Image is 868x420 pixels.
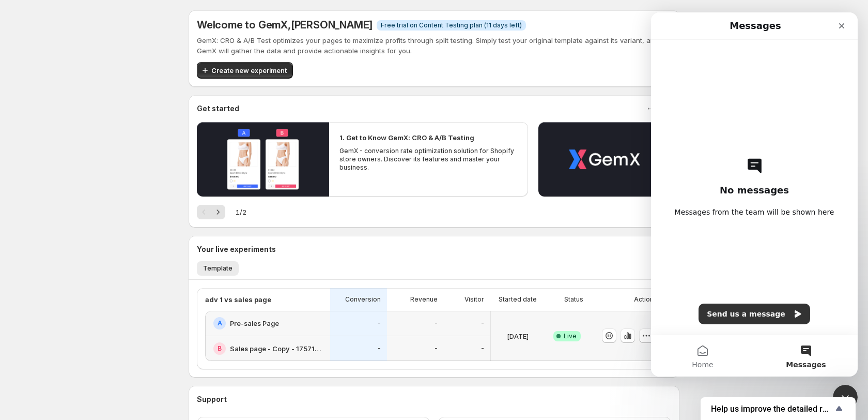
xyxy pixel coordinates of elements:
[564,332,577,340] span: Live
[339,147,517,172] p: GemX - conversion rate optimization solution for Shopify store owners. Discover its features and ...
[218,344,222,353] h2: B
[381,21,522,29] span: Free trial on Content Testing plan (11 days left)
[230,318,279,328] h2: Pre-sales Page
[833,385,858,410] iframe: Intercom live chat
[410,295,438,304] p: Revenue
[236,207,246,217] span: 1 / 2
[197,35,671,56] p: GemX: CRO & A/B Test optimizes your pages to maximize profits through split testing. Simply test ...
[464,295,484,304] p: Visitor
[538,122,671,197] button: Play video
[211,205,225,219] button: Next
[499,295,537,304] p: Started date
[634,295,654,304] p: Action
[378,344,381,353] p: -
[288,19,373,31] span: , [PERSON_NAME]
[435,319,438,327] p: -
[651,12,858,377] iframe: Intercom live chat
[345,295,381,304] p: Conversion
[711,402,845,415] button: Show survey - Help us improve the detailed report for A/B campaigns
[211,65,287,76] span: Create new experiment
[197,62,293,79] button: Create new experiment
[481,319,484,327] p: -
[197,122,329,197] button: Play video
[378,319,381,327] p: -
[507,331,529,341] p: [DATE]
[218,319,222,327] h2: A
[197,205,225,219] nav: Pagination
[197,394,227,404] h3: Support
[339,132,474,143] h2: 1. Get to Know GemX: CRO & A/B Testing
[711,404,833,414] span: Help us improve the detailed report for A/B campaigns
[205,294,271,305] p: adv 1 vs sales page
[230,343,324,354] h2: Sales page - Copy - 1757109853212
[197,19,373,31] h5: Welcome to GemX
[435,344,438,353] p: -
[481,344,484,353] p: -
[197,244,276,254] h3: Your live experiments
[197,103,239,114] h3: Get started
[564,295,583,304] p: Status
[203,264,233,273] span: Template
